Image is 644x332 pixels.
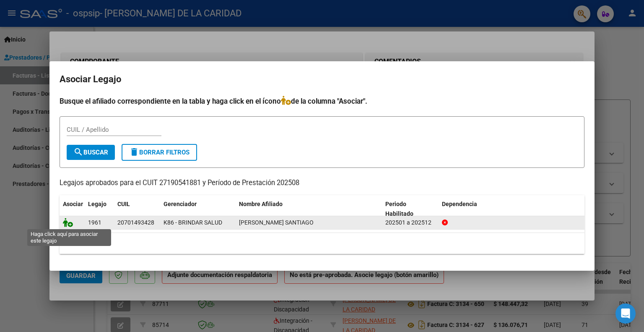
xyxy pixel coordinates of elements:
datatable-header-cell: Asociar [60,195,85,223]
datatable-header-cell: Legajo [85,195,114,223]
datatable-header-cell: Dependencia [439,195,585,223]
span: Asociar [63,201,83,207]
span: CUIL [117,201,130,207]
span: Nombre Afiliado [239,201,283,207]
span: HUDEMA ITIEL SANTIAGO [239,219,314,226]
div: 202501 a 202512 [385,218,435,227]
datatable-header-cell: Nombre Afiliado [236,195,382,223]
h4: Busque el afiliado correspondiente en la tabla y haga click en el ícono de la columna "Asociar". [60,96,584,107]
span: Dependencia [442,201,477,207]
button: Buscar [67,145,115,160]
mat-icon: search [73,147,83,157]
h2: Asociar Legajo [60,71,584,87]
p: Legajos aprobados para el CUIT 27190541881 y Período de Prestación 202508 [60,178,584,188]
div: 20701493428 [117,218,154,227]
mat-icon: delete [129,147,139,157]
datatable-header-cell: Periodo Habilitado [382,195,439,223]
span: Gerenciador [164,201,197,207]
datatable-header-cell: Gerenciador [160,195,236,223]
datatable-header-cell: CUIL [114,195,160,223]
div: Open Intercom Messenger [615,303,636,324]
span: K86 - BRINDAR SALUD [164,219,222,226]
span: Periodo Habilitado [385,201,413,217]
span: Legajo [88,201,106,207]
button: Borrar Filtros [122,144,197,161]
span: 1961 [88,219,101,226]
span: Borrar Filtros [129,149,190,156]
div: 1 registros [60,233,584,254]
span: Buscar [73,149,108,156]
